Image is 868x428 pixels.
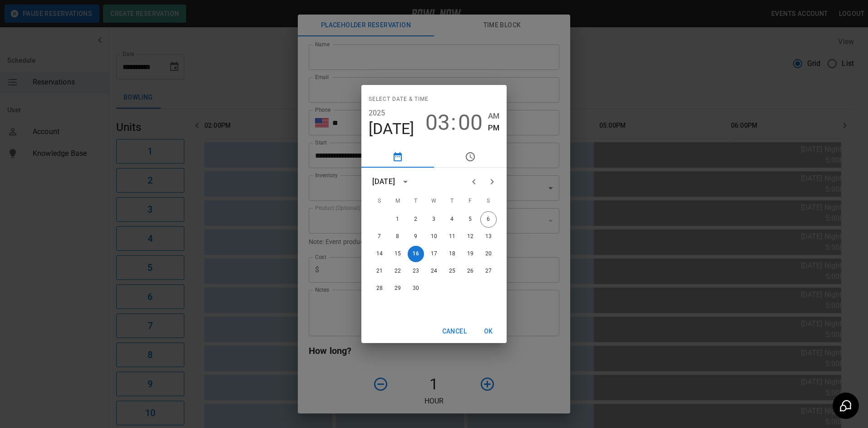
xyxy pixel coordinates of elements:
button: 3 [426,211,442,228]
button: 11 [444,229,460,245]
button: 20 [480,246,497,262]
button: 23 [408,263,424,279]
button: pick time [434,146,507,168]
button: OK [474,323,503,340]
button: 16 [408,246,424,262]
span: Monday [390,192,406,210]
button: 18 [444,246,460,262]
button: 00 [458,110,483,135]
span: Friday [462,192,478,210]
button: 12 [462,229,478,245]
button: 9 [408,229,424,245]
button: 6 [480,211,497,228]
button: 2 [408,211,424,228]
button: 28 [371,280,388,297]
button: Next month [483,173,501,191]
button: 26 [462,263,478,279]
button: [DATE] [369,119,414,139]
button: 21 [371,263,388,279]
button: 2025 [369,107,385,119]
button: calendar view is open, switch to year view [398,174,413,189]
button: 4 [444,211,460,228]
button: 7 [371,229,388,245]
button: PM [488,122,499,134]
button: 17 [426,246,442,262]
button: 03 [425,110,450,135]
span: Tuesday [408,192,424,210]
button: pick date [361,146,434,168]
span: : [451,110,456,135]
button: 27 [480,263,497,279]
button: 15 [390,246,406,262]
div: [DATE] [372,176,395,187]
button: 19 [462,246,478,262]
button: 30 [408,280,424,297]
button: 13 [480,229,497,245]
span: Thursday [444,192,460,210]
button: 24 [426,263,442,279]
button: 8 [390,229,406,245]
span: Saturday [480,192,497,210]
button: 25 [444,263,460,279]
button: 29 [390,280,406,297]
button: 10 [426,229,442,245]
span: Wednesday [426,192,442,210]
span: Sunday [371,192,388,210]
button: Cancel [439,323,470,340]
button: Previous month [465,173,483,191]
span: Select date & time [369,92,429,107]
button: 1 [390,211,406,228]
button: 22 [390,263,406,279]
button: 5 [462,211,478,228]
button: AM [488,110,499,122]
button: 14 [371,246,388,262]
